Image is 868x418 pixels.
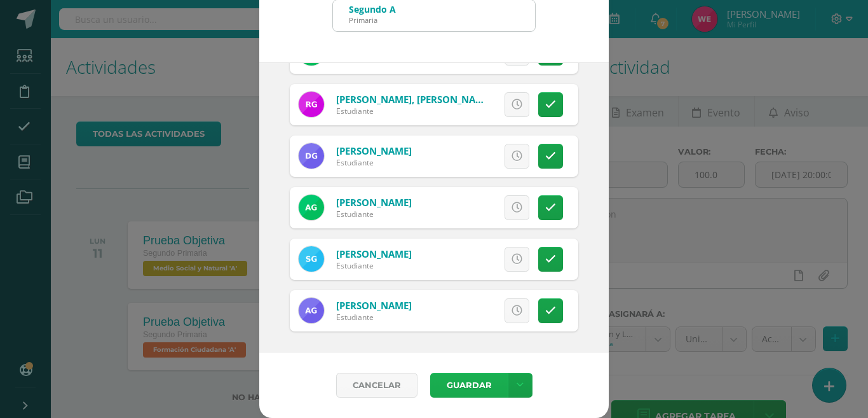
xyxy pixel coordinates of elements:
a: [PERSON_NAME] [336,247,412,260]
span: Excusa [444,144,479,168]
span: Excusa [444,247,479,271]
div: Estudiante [336,209,412,219]
img: d386a012bbddf1b27731ad20d3303c49.png [299,195,324,220]
a: Cancelar [336,373,417,398]
img: 45fc60c1ec2e2e944203685fcbd597fd.png [299,298,324,323]
a: [PERSON_NAME] [336,196,412,209]
span: Excusa [444,196,479,219]
span: Excusa [444,93,479,116]
img: 9b6b6b4e665fe0bcd73ea0a292baa4be.png [299,92,324,117]
div: Estudiante [336,106,489,116]
button: Guardar [430,373,508,398]
div: Estudiante [336,260,412,271]
div: Estudiante [336,157,412,168]
a: [PERSON_NAME], [PERSON_NAME] [336,93,492,106]
div: Segundo A [349,3,396,15]
div: Estudiante [336,312,412,323]
a: [PERSON_NAME] [336,144,412,157]
span: Excusa [444,299,479,323]
div: Primaria [349,15,396,25]
img: 46b1346a111a5a797cd663dd7fe5e5b2.png [299,246,324,272]
a: [PERSON_NAME] [336,299,412,312]
img: d6068628e78fc2ec40013d986fd38b3b.png [299,143,324,169]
